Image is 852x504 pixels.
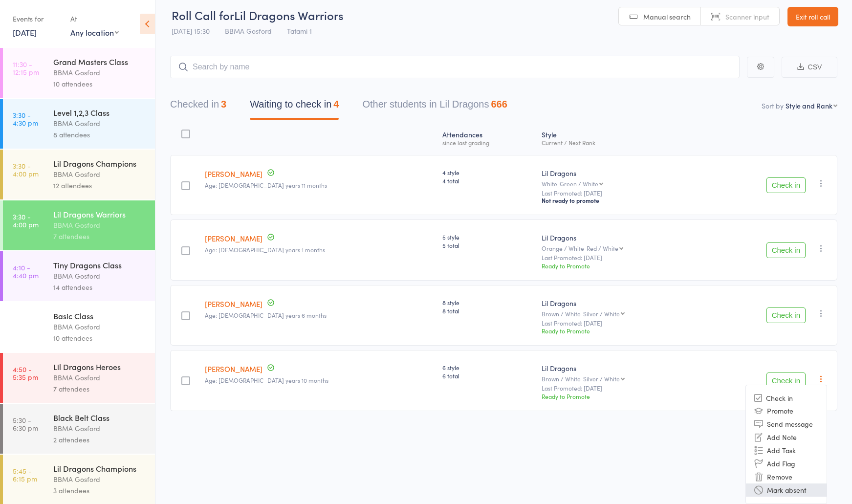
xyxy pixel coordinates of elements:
[442,233,533,241] span: 5 style
[442,372,533,380] span: 6 total
[766,373,806,388] button: Check in
[13,314,38,330] time: 4:45 - 5:30 pm
[542,197,698,204] div: Not ready to promote
[542,385,698,392] small: Last Promoted: [DATE]
[442,176,533,185] span: 4 total
[205,245,325,254] span: Age: [DEMOGRAPHIC_DATA] years 1 months
[3,48,155,98] a: 11:30 -12:15 pmGrand Masters ClassBBMA Gosford10 attendees
[287,26,312,36] span: Tatami 1
[542,245,698,251] div: Orange / White
[542,180,698,187] div: White
[746,392,827,404] li: Check in
[787,7,838,26] a: Exit roll call
[362,94,507,120] button: Other students in Lil Dragons666
[3,251,155,301] a: 4:10 -4:40 pmTiny Dragons ClassBBMA Gosford14 attendees
[583,310,620,317] div: Silver / White
[53,485,147,496] div: 3 attendees
[3,404,155,454] a: 5:30 -6:30 pmBlack Belt ClassBBMA Gosford2 attendees
[746,444,827,457] li: Add Task
[542,392,698,400] div: Ready to Promote
[746,483,827,497] li: Mark absent
[205,169,262,179] a: [PERSON_NAME]
[170,94,226,120] button: Checked in3
[53,434,147,445] div: 2 attendees
[746,470,827,483] li: Remove
[172,7,234,23] span: Roll Call for
[53,78,147,89] div: 10 attendees
[205,376,328,384] span: Age: [DEMOGRAPHIC_DATA] years 10 months
[53,270,147,282] div: BBMA Gosford
[205,311,327,319] span: Age: [DEMOGRAPHIC_DATA] years 6 months
[205,299,262,309] a: [PERSON_NAME]
[3,200,155,250] a: 3:30 -4:00 pmLil Dragons WarriorsBBMA Gosford7 attendees
[438,125,537,151] div: Atten­dances
[442,363,533,372] span: 6 style
[13,111,38,127] time: 3:30 - 4:30 pm
[13,162,39,177] time: 3:30 - 4:00 pm
[3,302,155,352] a: 4:45 -5:30 pmBasic ClassBBMA Gosford10 attendees
[53,67,147,78] div: BBMA Gosford
[70,27,119,38] div: Any location
[442,241,533,249] span: 5 total
[13,27,37,38] a: [DATE]
[746,404,827,417] li: Promote
[538,125,702,151] div: Style
[782,57,837,78] button: CSV
[442,298,533,307] span: 8 style
[766,307,806,323] button: Check in
[53,372,147,383] div: BBMA Gosford
[53,383,147,394] div: 7 attendees
[762,101,784,110] label: Sort by
[491,99,507,110] div: 666
[560,180,598,187] div: Green / White
[442,139,533,146] div: since last grading
[542,168,698,178] div: Lil Dragons
[3,99,155,149] a: 3:30 -4:30 pmLevel 1,2,3 ClassBBMA Gosford8 attendees
[542,190,698,197] small: Last Promoted: [DATE]
[13,416,38,432] time: 5:30 - 6:30 pm
[53,169,147,180] div: BBMA Gosford
[172,26,210,36] span: [DATE] 15:30
[583,375,620,382] div: Silver / White
[542,327,698,335] div: Ready to Promote
[542,233,698,242] div: Lil Dragons
[53,209,147,219] div: Lil Dragons Warriors
[53,361,147,372] div: Lil Dragons Heroes
[53,423,147,434] div: BBMA Gosford
[587,245,618,251] div: Red / White
[542,254,698,261] small: Last Promoted: [DATE]
[53,56,147,67] div: Grand Masters Class
[542,363,698,373] div: Lil Dragons
[205,364,262,374] a: [PERSON_NAME]
[442,168,533,176] span: 4 style
[53,412,147,423] div: Black Belt Class
[53,107,147,118] div: Level 1,2,3 Class
[53,321,147,332] div: BBMA Gosford
[766,242,806,258] button: Check in
[13,11,61,27] div: Events for
[746,431,827,444] li: Add Note
[53,118,147,129] div: BBMA Gosford
[542,320,698,327] small: Last Promoted: [DATE]
[53,463,147,474] div: Lil Dragons Champions
[333,99,339,110] div: 4
[746,417,827,431] li: Send message
[3,150,155,199] a: 3:30 -4:00 pmLil Dragons ChampionsBBMA Gosford12 attendees
[250,94,339,120] button: Waiting to check in4
[170,56,740,78] input: Search by name
[53,332,147,344] div: 10 attendees
[542,310,698,317] div: Brown / White
[70,11,119,27] div: At
[643,12,691,22] span: Manual search
[205,233,262,243] a: [PERSON_NAME]
[53,231,147,242] div: 7 attendees
[13,365,38,381] time: 4:50 - 5:35 pm
[13,60,39,76] time: 11:30 - 12:15 pm
[205,181,327,189] span: Age: [DEMOGRAPHIC_DATA] years 11 months
[746,457,827,470] li: Add Flag
[53,310,147,321] div: Basic Class
[13,467,37,482] time: 5:45 - 6:15 pm
[542,139,698,146] div: Current / Next Rank
[53,282,147,293] div: 14 attendees
[53,260,147,270] div: Tiny Dragons Class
